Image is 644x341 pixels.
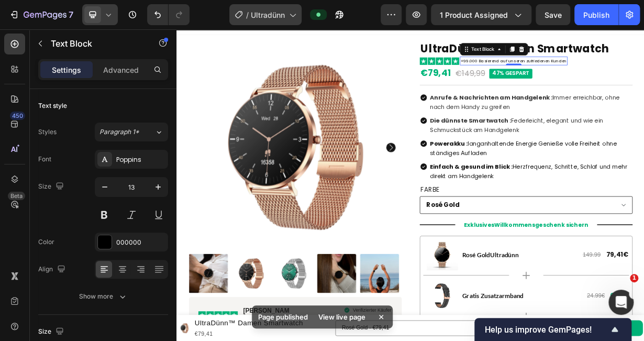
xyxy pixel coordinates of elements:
h2: Ultradünn [382,296,536,310]
div: Styles [38,127,57,137]
iframe: Design area [176,29,644,341]
pre: 47% Gespart [419,53,478,66]
div: 000000 [116,238,165,247]
img: gempages_532405519562834837-2a67e9d4-7536-4e82-b8a0-6e97c5ac6824.webp [336,282,377,324]
span: Help us improve GemPages! [485,325,608,335]
div: Show more [79,291,128,302]
div: Rich Text Editor. Editing area: main [380,37,525,48]
button: 7 [4,4,78,25]
a: Rosé Gold [383,298,421,307]
div: Text Block [393,22,429,31]
div: Font [38,155,51,164]
div: Color [38,237,54,247]
button: Publish [574,4,618,25]
legend: Farbe [326,209,354,222]
button: Paragraph 1* [95,123,168,141]
div: Align [38,262,68,277]
strong: Die dünnste Smartwatch : [340,117,449,128]
span: +99.000 Basierend auf unseren zufriedenen Kunden [381,38,524,46]
span: Save [545,10,562,19]
strong: 79,41€ [576,296,606,309]
span: Immer erreichbar, ohne nach dem Handy zu greifen [340,86,595,109]
span: / [246,9,249,20]
span: Paragraph 1* [99,127,139,137]
span: Ultradünn [251,9,285,20]
h1: UltraDünn™ Damen Smartwatch [326,16,612,37]
div: Size [38,325,66,339]
s: 149.99 [545,298,569,307]
button: Save [536,4,570,25]
button: Carousel Next Arrow [281,152,294,165]
p: 7 [69,8,73,21]
div: Beta [8,192,25,200]
button: 1 product assigned [431,4,531,25]
div: Poppins [116,155,165,164]
button: Show more [38,287,168,306]
img: gempages_532405519562834837-457c818f-3882-4940-86f0-698f5398c408.png [326,38,379,48]
strong: Einfach & gesund im Blick : [340,179,451,190]
p: Page published [258,312,308,322]
strong: Willkommensgeschenk sichern [427,257,553,268]
p: Herzfrequenz, Schritte, Schlaf und mehr direkt am Handgelenk [340,178,610,203]
strong: Powerakku : [340,148,391,159]
div: Size [38,180,66,194]
div: Publish [583,9,609,20]
p: Exklusives [375,258,563,267]
p: Settings [52,64,81,75]
button: Show survey - Help us improve GemPages! [485,323,621,336]
p: langanhaltende Energie Genieße volle Freiheit ohne ständiges Aufladen [340,147,610,172]
strong: Anrufe & Nachrichten am Handgelenk : [340,86,504,97]
div: View live page [312,310,372,324]
p: Text Block [51,37,140,50]
div: Text style [38,101,67,111]
span: Federleicht, elegant und wie ein Schmuckstück am Handgelenk [340,117,572,140]
div: 450 [10,112,25,120]
div: €149,99 [373,51,415,68]
iframe: Intercom live chat [608,290,634,315]
div: €79,41 [326,50,369,68]
div: Undo/Redo [147,4,190,25]
span: 1 product assigned [440,9,508,20]
p: Advanced [103,64,139,75]
span: 1 [630,274,638,282]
